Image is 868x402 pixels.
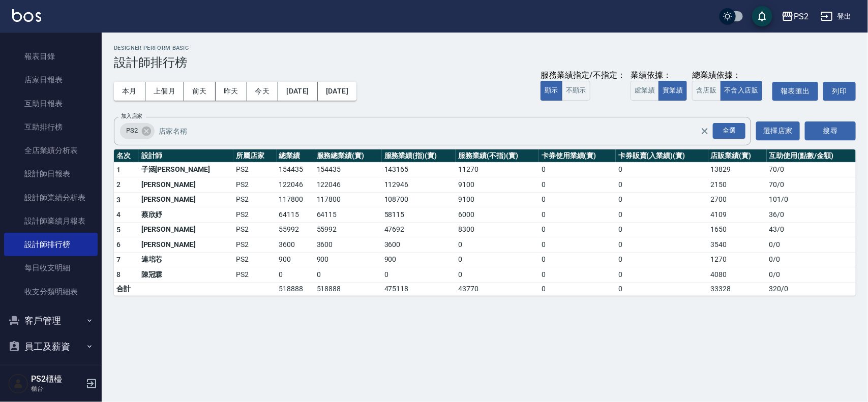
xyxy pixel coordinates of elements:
[314,162,382,177] td: 154435
[659,81,687,101] button: 實業績
[4,186,98,209] a: 設計師業績分析表
[116,180,121,189] span: 2
[4,92,98,115] a: 互助日報表
[382,177,456,193] td: 112946
[4,280,98,303] a: 收支分類明細表
[382,267,456,283] td: 0
[456,222,539,237] td: 8300
[539,177,616,193] td: 0
[156,122,719,140] input: 店家名稱
[4,233,98,256] a: 設計師排行榜
[114,55,856,70] h3: 設計師排行榜
[4,115,98,139] a: 互助排行榜
[456,149,539,163] th: 服務業績(不指)(實)
[318,82,356,101] button: [DATE]
[708,237,767,253] td: 3540
[692,70,767,81] div: 總業績依據：
[767,192,856,207] td: 101 / 0
[314,267,382,283] td: 0
[233,252,276,267] td: PS2
[121,112,142,120] label: 加入店家
[247,82,279,101] button: 今天
[767,282,856,295] td: 320 / 0
[456,252,539,267] td: 0
[216,82,247,101] button: 昨天
[139,267,234,283] td: 陳冠霖
[708,252,767,267] td: 1270
[708,267,767,283] td: 4080
[456,177,539,193] td: 9100
[631,70,687,81] div: 業績依據：
[539,222,616,237] td: 0
[114,149,856,296] table: a dense table
[539,149,616,163] th: 卡券使用業績(實)
[382,237,456,253] td: 3600
[114,82,145,101] button: 本月
[767,252,856,267] td: 0 / 0
[314,252,382,267] td: 900
[756,121,800,140] button: 選擇店家
[277,282,314,295] td: 518888
[116,226,121,234] span: 5
[616,162,708,177] td: 0
[4,209,98,233] a: 設計師業績月報表
[794,10,809,23] div: PS2
[692,81,721,101] button: 含店販
[752,6,772,26] button: save
[767,207,856,223] td: 36 / 0
[277,162,314,177] td: 154435
[616,192,708,207] td: 0
[616,177,708,193] td: 0
[562,81,590,101] button: 不顯示
[233,207,276,223] td: PS2
[139,237,234,253] td: [PERSON_NAME]
[277,207,314,223] td: 64115
[767,149,856,163] th: 互助使用(點數/金額)
[539,267,616,283] td: 0
[314,222,382,237] td: 55992
[120,123,155,139] div: PS2
[277,222,314,237] td: 55992
[616,222,708,237] td: 0
[314,237,382,253] td: 3600
[139,177,234,193] td: [PERSON_NAME]
[31,374,83,384] h5: PS2櫃檯
[823,82,856,101] button: 列印
[4,307,98,334] button: 客戶管理
[120,126,144,136] span: PS2
[277,149,314,163] th: 總業績
[31,384,83,393] p: 櫃台
[139,207,234,223] td: 蔡欣妤
[698,124,712,138] button: Clear
[541,81,562,101] button: 顯示
[116,256,121,264] span: 7
[711,121,747,141] button: Open
[382,252,456,267] td: 900
[616,267,708,283] td: 0
[4,360,98,386] button: 商品管理
[116,270,121,279] span: 8
[382,207,456,223] td: 58115
[233,222,276,237] td: PS2
[539,162,616,177] td: 0
[616,282,708,295] td: 0
[616,207,708,223] td: 0
[456,282,539,295] td: 43770
[805,121,856,140] button: 搜尋
[539,282,616,295] td: 0
[708,177,767,193] td: 2150
[139,222,234,237] td: [PERSON_NAME]
[616,252,708,267] td: 0
[708,149,767,163] th: 店販業績(實)
[116,240,121,249] span: 6
[382,222,456,237] td: 47692
[767,267,856,283] td: 0 / 0
[777,6,813,27] button: PS2
[314,207,382,223] td: 64115
[708,282,767,295] td: 33328
[772,82,818,101] a: 報表匯出
[184,82,216,101] button: 前天
[114,45,856,51] h2: Designer Perform Basic
[145,82,184,101] button: 上個月
[4,162,98,185] a: 設計師日報表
